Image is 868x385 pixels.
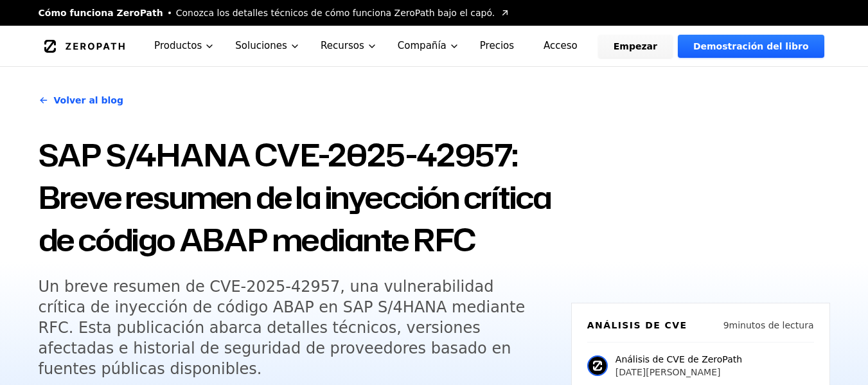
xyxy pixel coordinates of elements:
font: Un breve resumen de CVE-2025-42957, una vulnerabilidad crítica de inyección de código ABAP en SAP... [39,278,526,378]
font: Recursos [321,40,364,51]
font: 9 [723,320,729,330]
font: Demostración del libro [693,41,809,51]
button: Productos [144,26,225,66]
font: Productos [154,40,202,51]
button: Soluciones [225,26,310,66]
font: minutos de lectura [729,320,814,330]
a: Acceso [528,35,593,58]
img: Análisis de CVE de ZeroPath [587,355,608,376]
a: Demostración del libro [678,35,824,58]
font: Volver al blog [54,95,123,105]
font: Precios [480,40,514,51]
font: Empezar [614,41,657,51]
button: Compañía [387,26,470,66]
button: Recursos [310,26,387,66]
a: Cómo funciona ZeroPathConozca los detalles técnicos de cómo funciona ZeroPath bajo el capó. [39,6,511,19]
nav: Global [23,26,846,66]
font: Compañía [398,40,447,51]
font: SAP S/4HANA CVE-2025-42957: Breve resumen de la inyección crítica de código ABAP mediante RFC [39,133,552,261]
font: [DATE][PERSON_NAME] [616,367,721,377]
font: Análisis de CVE [587,320,687,330]
font: Conozca los detalles técnicos de cómo funciona ZeroPath bajo el capó. [176,8,495,18]
font: Soluciones [235,40,287,51]
font: Acceso [544,40,578,51]
a: Precios [470,26,524,66]
a: Volver al blog [39,82,123,118]
a: Empezar [598,35,673,58]
font: Cómo funciona ZeroPath [39,8,163,18]
font: Análisis de CVE de ZeroPath [616,354,742,364]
